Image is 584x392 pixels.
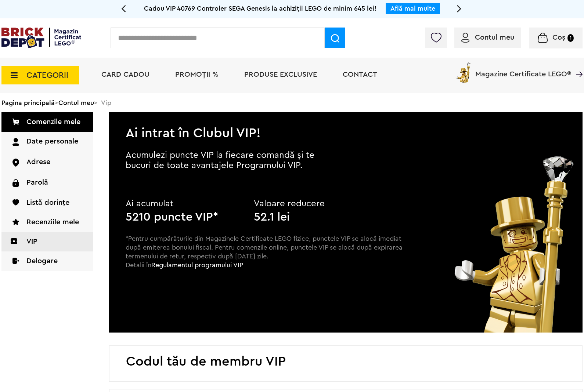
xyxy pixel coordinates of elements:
span: Magazine Certificate LEGO® [475,61,571,78]
p: *Pentru cumpărăturile din Magazinele Certificate LEGO fizice, punctele VIP se alocă imediat după ... [126,234,403,283]
a: Contul meu [58,99,94,106]
p: Acumulezi puncte VIP la fiecare comandă și te bucuri de toate avantajele Programului VIP. [126,150,339,171]
a: Comenzile mele [1,112,93,132]
h2: Ai intrat în Clubul VIP! [109,112,583,140]
span: Cadou VIP 40769 Controler SEGA Genesis la achiziții LEGO de minim 645 lei! [144,5,376,12]
span: Coș [552,34,565,41]
a: Află mai multe [390,5,435,12]
div: > > Vip [1,93,583,112]
a: Magazine Certificate LEGO® [571,61,583,68]
a: VIP [1,232,93,251]
span: Contul meu [475,34,514,41]
img: vip_page_image [447,156,583,333]
a: Pagina principală [1,99,55,106]
a: Recenziile mele [1,213,93,232]
h2: Codul tău de membru VIP [126,355,286,368]
a: Parolă [1,173,93,193]
small: 1 [567,34,574,42]
a: Delogare [1,251,93,271]
a: PROMOȚII % [175,71,219,78]
a: Card Cadou [101,71,149,78]
a: Regulamentul programului VIP [151,262,243,268]
a: Date personale [1,132,93,152]
b: 5210 puncte VIP* [126,211,218,223]
a: Produse exclusive [244,71,317,78]
p: Valoare reducere [254,197,352,210]
a: Contact [343,71,377,78]
a: Adrese [1,152,93,173]
a: Listă dorințe [1,193,93,213]
span: CATEGORII [26,71,68,79]
p: Ai acumulat [126,197,224,210]
a: Contul meu [461,34,514,41]
b: 52.1 lei [254,211,290,223]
